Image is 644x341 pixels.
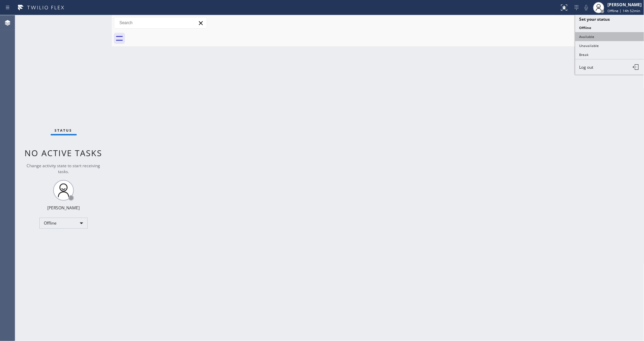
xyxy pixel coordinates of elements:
div: [PERSON_NAME] [608,2,642,8]
div: Offline [39,218,88,229]
input: Search [114,17,207,28]
span: Offline | 14h 52min [608,8,641,13]
span: Change activity state to start receiving tasks. [27,163,100,174]
div: [PERSON_NAME] [47,205,80,211]
button: Mute [582,3,591,12]
span: No active tasks [25,147,103,159]
span: Status [55,128,72,133]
